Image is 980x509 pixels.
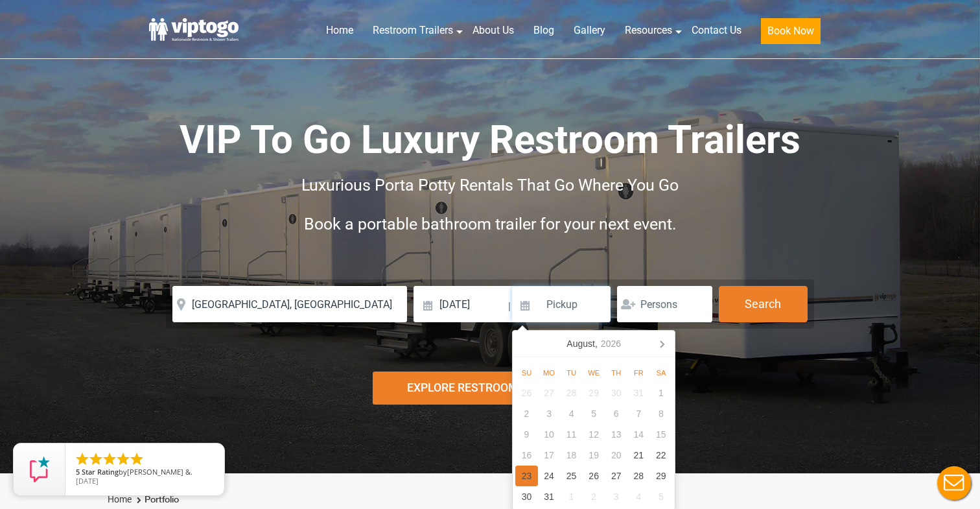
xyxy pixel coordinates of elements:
div: 17 [538,445,561,466]
input: Pickup [512,286,611,322]
div: 26 [583,466,605,486]
div: 14 [627,424,650,445]
li:  [102,451,117,467]
input: Where do you need your restroom? [172,286,407,322]
span: | [508,286,511,327]
div: 24 [538,466,561,486]
div: 29 [583,383,605,403]
input: Persons [617,286,712,322]
div: 21 [627,445,650,466]
span: by [76,468,214,477]
div: 19 [583,445,605,466]
i: 2026 [601,336,621,351]
li:  [129,451,145,467]
div: 1 [560,486,583,507]
div: 7 [627,403,650,424]
div: 2 [515,403,538,424]
div: 23 [515,466,538,486]
a: Restroom Trailers [363,16,463,45]
span: Book a portable bathroom trailer for your next event. [304,215,677,233]
div: 27 [605,466,627,486]
div: August, [561,333,626,354]
span: [DATE] [76,476,99,486]
a: Resources [615,16,682,45]
span: Star Rating [82,467,119,477]
div: 31 [538,486,561,507]
span: [PERSON_NAME] &. [127,467,192,477]
img: Review Rating [27,456,52,482]
a: Home [108,494,132,504]
div: 28 [560,383,583,403]
a: Gallery [564,16,615,45]
div: 22 [650,445,673,466]
div: Th [605,365,628,381]
div: 26 [515,383,538,403]
div: 13 [605,424,627,445]
div: 29 [650,466,673,486]
div: 3 [538,403,561,424]
button: Book Now [761,18,821,44]
div: 10 [538,424,561,445]
span: 5 [76,467,80,477]
div: Explore Restroom Trailers [373,372,608,405]
div: 15 [650,424,673,445]
div: 12 [583,424,605,445]
div: 5 [650,486,673,507]
a: Contact Us [682,16,751,45]
div: Fr [627,365,650,381]
div: 5 [583,403,605,424]
div: 31 [627,383,650,403]
div: 30 [515,486,538,507]
div: Mo [538,365,561,381]
div: 18 [560,445,583,466]
div: 8 [650,403,673,424]
a: Book Now [751,16,830,52]
div: 4 [560,403,583,424]
div: 4 [627,486,650,507]
div: 6 [605,403,627,424]
button: Live Chat [928,457,980,509]
input: Delivery [414,286,506,322]
div: Tu [560,365,583,381]
div: 1 [650,383,673,403]
div: Su [515,365,538,381]
li:  [75,451,90,467]
div: 3 [605,486,627,507]
div: 30 [605,383,627,403]
div: 25 [560,466,583,486]
div: 27 [538,383,561,403]
div: 16 [515,445,538,466]
span: VIP To Go Luxury Restroom Trailers [180,117,800,163]
span: Luxurious Porta Potty Rentals That Go Where You Go [301,176,679,195]
button: Search [719,286,808,322]
div: 20 [605,445,627,466]
a: Blog [524,16,564,45]
div: 9 [515,424,538,445]
div: 28 [627,466,650,486]
a: About Us [463,16,524,45]
li:  [115,451,131,467]
div: 2 [583,486,605,507]
li:  [88,451,104,467]
div: Sa [650,365,673,381]
a: Home [316,16,363,45]
li: Portfolio [134,492,179,508]
div: We [583,365,605,381]
div: 11 [560,424,583,445]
